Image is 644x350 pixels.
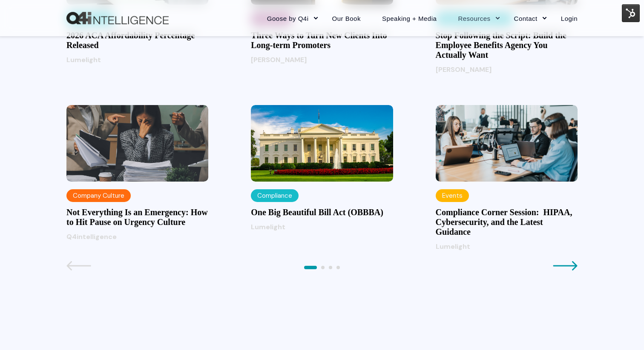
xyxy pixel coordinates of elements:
a: Compliance Corner Session: HIPAA, Cybersecurity, and the Latest Guidance [436,208,578,237]
img: Compliance Corner Session: HIPAA, Cybersecurity, and the Latest Guidance [436,105,578,182]
label: Events [436,189,469,202]
iframe: Chat Widget [601,309,644,350]
span: Lumelight [66,55,101,64]
span: [PERSON_NAME] [436,65,492,74]
img: HubSpot Tools Menu Toggle [622,4,640,22]
img: Q4intelligence, LLC logo [66,12,169,25]
span: [PERSON_NAME] [251,55,307,64]
label: Company Culture [66,189,131,202]
a: One Big Beautiful Bill Act (OBBBA) [251,208,393,217]
label: Compliance [251,189,299,202]
span: Q4intelligence [66,232,117,241]
img: Not Everything Is an Emergency: How to Hit Pause on Urgency Culture [66,105,208,182]
a: Three Ways to Turn New Clients Into Long-term Promoters [251,31,393,50]
span: Lumelight [436,242,470,251]
a: Stop Following the Script: Build the Employee Benefits Agency You Actually Want [436,31,578,60]
a: 2026 ACA Affordability Percentage Released [66,31,208,50]
span: Lumelight [251,222,285,231]
a: Not Everything Is an Emergency: How to Hit Pause on Urgency Culture [66,208,208,227]
img: One Big Beautiful Bill Act (OBBBA) [251,105,393,182]
a: Back to Home [66,12,169,25]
